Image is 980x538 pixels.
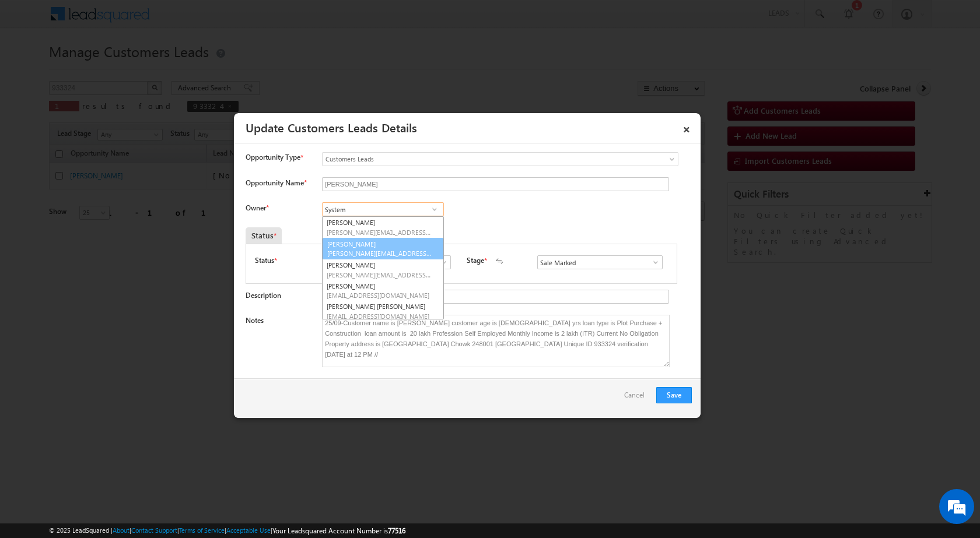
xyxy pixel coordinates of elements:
[322,152,678,166] a: Customers Leads
[433,256,448,268] a: Show All Items
[61,61,196,76] div: Chat with us now
[467,255,484,266] label: Stage
[388,526,405,535] span: 77516
[327,312,432,321] span: [EMAIL_ADDRESS][DOMAIN_NAME]
[677,117,696,138] a: ×
[323,154,631,164] span: Customers Leads
[327,291,432,300] span: [EMAIL_ADDRESS][DOMAIN_NAME]
[255,255,274,266] label: Status
[323,238,443,260] a: [PERSON_NAME]
[327,249,432,258] span: [PERSON_NAME][EMAIL_ADDRESS][PERSON_NAME][DOMAIN_NAME]
[246,203,268,212] label: Owner
[624,387,650,409] a: Cancel
[322,202,444,216] input: Type to Search
[246,119,417,135] a: Update Customers Leads Details
[131,526,177,534] a: Contact Support
[15,108,213,349] textarea: Type your message and hit 'Enter'
[327,270,432,279] span: [PERSON_NAME][EMAIL_ADDRESS][DOMAIN_NAME]
[537,255,663,269] input: Type to Search
[159,359,212,375] em: Start Chat
[246,227,282,244] div: Status
[246,291,281,300] label: Description
[323,280,443,301] a: [PERSON_NAME]
[327,228,432,237] span: [PERSON_NAME][EMAIL_ADDRESS][PERSON_NAME][DOMAIN_NAME]
[246,152,300,163] span: Opportunity Type
[427,203,442,215] a: Show All Items
[323,301,443,322] a: [PERSON_NAME] [PERSON_NAME]
[272,526,405,535] span: Your Leadsquared Account Number is
[113,526,129,534] a: About
[323,217,443,238] a: [PERSON_NAME]
[20,61,49,76] img: d_60004797649_company_0_60004797649
[191,6,219,34] div: Minimize live chat window
[246,178,306,187] label: Opportunity Name
[656,387,692,403] button: Save
[246,316,264,325] label: Notes
[226,526,271,534] a: Acceptable Use
[323,259,443,280] a: [PERSON_NAME]
[49,525,405,536] span: © 2025 LeadSquared | | | | |
[645,256,660,268] a: Show All Items
[179,526,225,534] a: Terms of Service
